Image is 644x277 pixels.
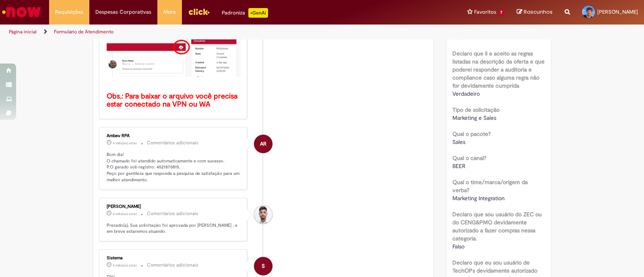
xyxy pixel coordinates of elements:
div: Ambev RPA [107,133,241,138]
p: +GenAi [248,8,268,18]
span: 4 mês(es) atrás [113,263,137,268]
div: System [254,257,272,275]
p: Prezado(a), Sua solicitação foi aprovada por [PERSON_NAME] , e em breve estaremos atuando. [107,222,241,235]
span: S [262,256,265,276]
b: Declaro que li e aceito as regras listadas na descrição da oferta e que poderei responder a audit... [452,50,545,89]
div: Ambev RPA [254,135,272,153]
time: 22/04/2025 10:12:05 [113,263,137,268]
ul: Trilhas de página [6,25,423,39]
span: AR [260,134,266,154]
time: 22/04/2025 11:38:54 [113,141,137,146]
a: Página inicial [9,29,37,35]
a: Formulário de Atendimento [54,29,114,35]
span: Marketing Integration [452,195,505,202]
span: Falso [452,243,464,250]
span: Sales [452,138,465,146]
b: Obs.: Para baixar o arquivo você precisa estar conectado na VPN ou WA [107,92,239,109]
small: Comentários adicionais [147,140,198,146]
span: ecc [452,34,462,41]
span: [PERSON_NAME] [597,8,638,15]
span: 4 mês(es) atrás [113,211,137,216]
div: Padroniza [222,8,268,18]
b: Qual o time/marca/origem da verba? [452,179,528,194]
div: Sistema [107,256,241,261]
div: [PERSON_NAME] [107,204,241,209]
span: Rascunhos [524,8,553,16]
span: Requisições [55,8,83,16]
span: Despesas Corporativas [95,8,151,16]
span: Verdadeiro [452,90,480,97]
span: Favoritos [474,8,496,16]
img: ServiceNow [1,4,42,20]
span: More [163,8,176,16]
p: Bom dia! O chamado foi atendido automaticamente e com sucesso. P.O gerado sob registro: 452187081... [107,152,241,183]
span: 4 mês(es) atrás [113,141,137,146]
b: Qual o pacote? [452,130,491,137]
img: click_logo_yellow_360x200.png [188,6,210,18]
small: Comentários adicionais [147,262,198,269]
small: Comentários adicionais [147,210,198,217]
time: 22/04/2025 10:15:20 [113,211,137,216]
b: Declaro que sou usuário do ZEC ou do CENG&PMO devidamente autorizado a fazer compras nessa catego... [452,211,542,242]
b: Tipo de solicitação [452,106,500,113]
b: Qual o canal? [452,154,486,162]
span: 7 [498,9,505,16]
img: x_mdbda_azure_blob.picture2.png [107,16,241,77]
span: Marketing e Sales [452,114,496,121]
span: BEER [452,162,465,170]
div: Leonardo Mota Marinho Lemos [254,205,272,224]
a: Rascunhos [517,8,553,16]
